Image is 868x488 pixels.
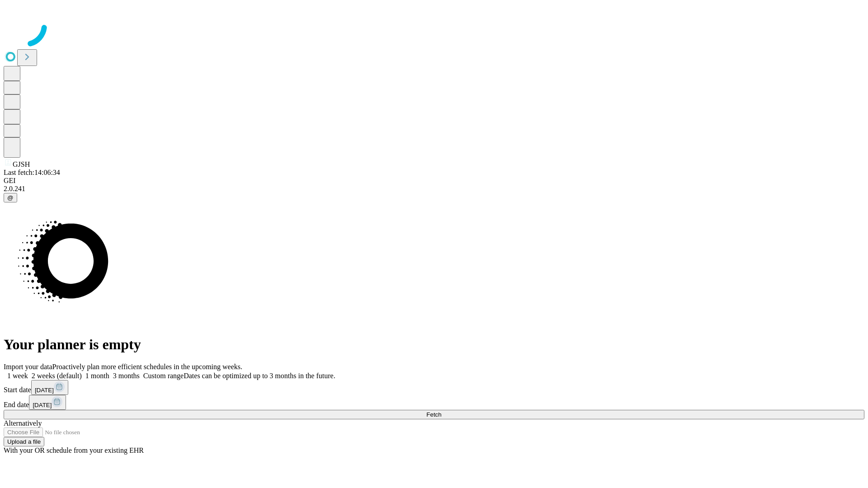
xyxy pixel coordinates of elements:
[4,336,864,353] h1: Your planner is empty
[4,419,42,427] span: Alternatively
[184,372,335,380] span: Dates can be optimized up to 3 months in the future.
[4,410,864,419] button: Fetch
[35,387,54,394] span: [DATE]
[4,177,864,185] div: GEI
[4,395,864,410] div: End date
[85,372,109,380] span: 1 month
[52,363,242,371] span: Proactively plan more efficient schedules in the upcoming weeks.
[7,372,28,380] span: 1 week
[143,372,184,380] span: Custom range
[113,372,140,380] span: 3 months
[13,160,30,168] span: GJSH
[4,169,60,176] span: Last fetch: 14:06:34
[4,446,144,454] span: With your OR schedule from your existing EHR
[426,411,441,418] span: Fetch
[4,380,864,395] div: Start date
[32,372,82,380] span: 2 weeks (default)
[4,437,44,446] button: Upload a file
[29,395,66,410] button: [DATE]
[7,194,14,201] span: @
[31,380,68,395] button: [DATE]
[4,363,52,371] span: Import your data
[33,402,52,408] span: [DATE]
[4,185,864,193] div: 2.0.241
[4,193,17,202] button: @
